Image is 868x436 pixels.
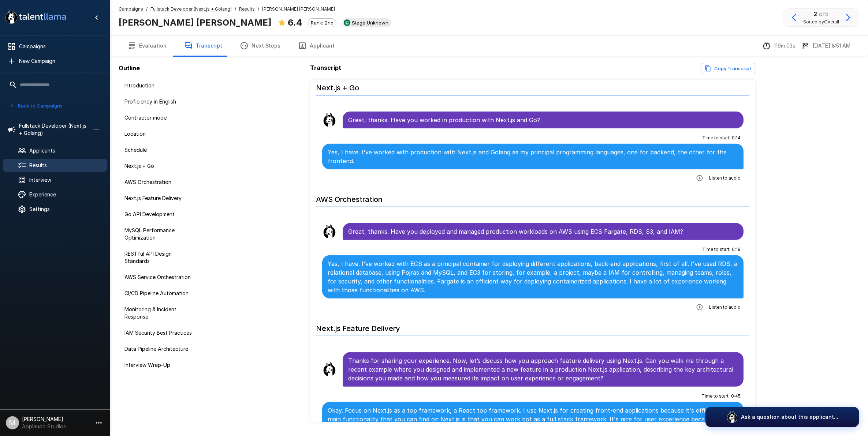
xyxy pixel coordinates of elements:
img: logo_glasses@2x.png [726,411,738,423]
h6: AWS Orchestration [316,188,750,207]
span: Stage Unknown [349,20,391,26]
b: 6.4 [288,17,302,28]
span: Listen to audio [709,174,741,182]
h6: Next.js Feature Delivery [316,317,750,336]
button: Next Steps [231,35,289,56]
span: / [235,5,236,13]
button: Applicant [289,35,343,56]
span: Time to start : [702,134,730,142]
img: llama_clean.png [322,224,337,239]
span: 0 : 14 [732,134,741,142]
p: Yes, I have. I've worked with production with Next.js and Golang as my principal programming lang... [328,148,738,165]
button: Copy transcript [702,63,755,74]
p: 119m 03s [774,42,795,49]
div: The date and time when the interview was completed [801,41,850,50]
b: Transcript [310,64,342,71]
img: llama_clean.png [322,113,337,127]
p: Yes, I have. I've worked with ECS as a principal container for deploying different applications, ... [328,259,738,294]
img: smartrecruiters_logo.jpeg [344,19,350,26]
div: The time between starting and completing the interview [762,41,795,50]
u: Campaigns [119,6,143,12]
p: Great, thanks. Have you deployed and managed production workloads on AWS using ECS Fargate, RDS, ... [349,227,738,236]
span: of 5 [819,10,829,18]
span: 0 : 18 [732,246,741,253]
span: / [146,5,148,13]
h6: Next.js + Go [316,76,750,95]
p: Ask a question about this applicant... [741,413,838,421]
b: [PERSON_NAME] [PERSON_NAME] [119,17,272,28]
span: Sorted by Overall [803,18,839,26]
u: Fullstack Developer (Next.js + Golang) [150,6,232,12]
button: Transcript [175,35,231,56]
span: Listen to audio [709,304,741,311]
p: [DATE] 8:51 AM [813,42,850,49]
span: / [258,5,259,13]
button: Evaluation [119,35,175,56]
span: [PERSON_NAME] [PERSON_NAME] [262,5,335,13]
button: Ask a question about this applicant... [705,407,859,427]
b: 2 [814,10,817,18]
span: Time to start : [702,246,730,253]
span: 0 : 45 [731,392,741,400]
span: Time to start : [701,392,730,400]
p: Thanks for sharing your experience. Now, let’s discuss how you approach feature delivery using Ne... [349,356,738,383]
div: View profile in SmartRecruiters [342,18,391,27]
u: Results [239,6,255,12]
span: Rank: 2nd [308,20,336,26]
img: llama_clean.png [322,362,337,377]
p: Great, thanks. Have you worked in production with Next.js and Go? [349,116,738,124]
